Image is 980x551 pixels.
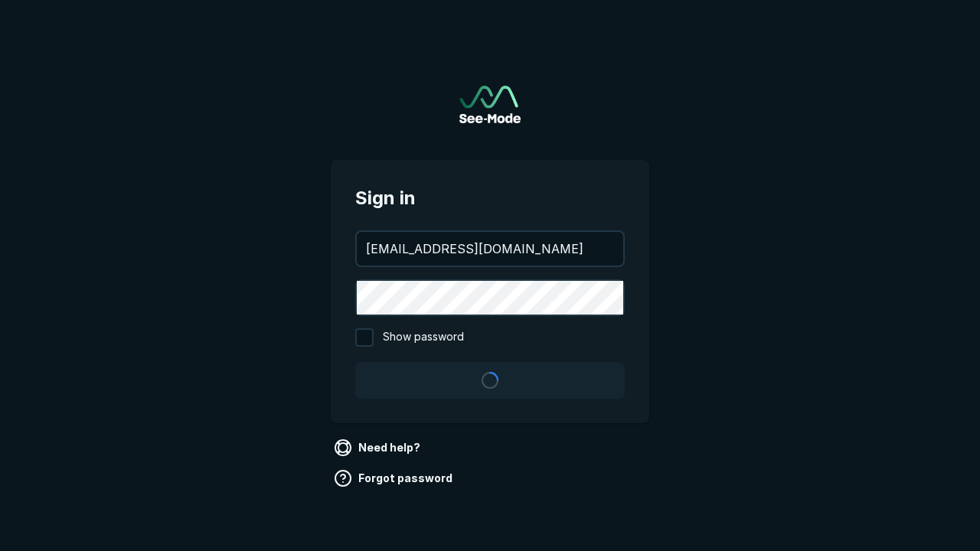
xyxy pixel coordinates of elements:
span: Show password [383,328,464,347]
a: Go to sign in [459,86,521,123]
span: Sign in [355,184,625,212]
input: your@email.com [357,232,623,266]
a: Forgot password [331,466,459,491]
a: Need help? [331,435,426,460]
img: See-Mode Logo [459,86,521,123]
